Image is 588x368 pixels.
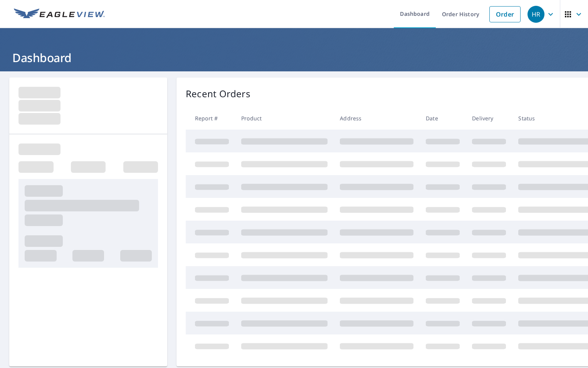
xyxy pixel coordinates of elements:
th: Product [235,107,334,130]
div: HR [528,6,544,23]
th: Address [334,107,420,130]
th: Delivery [466,107,512,130]
th: Date [420,107,466,130]
img: EV Logo [14,8,105,20]
p: Recent Orders [186,87,250,101]
a: Order [489,6,521,22]
h1: Dashboard [9,50,579,66]
th: Report # [186,107,235,130]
